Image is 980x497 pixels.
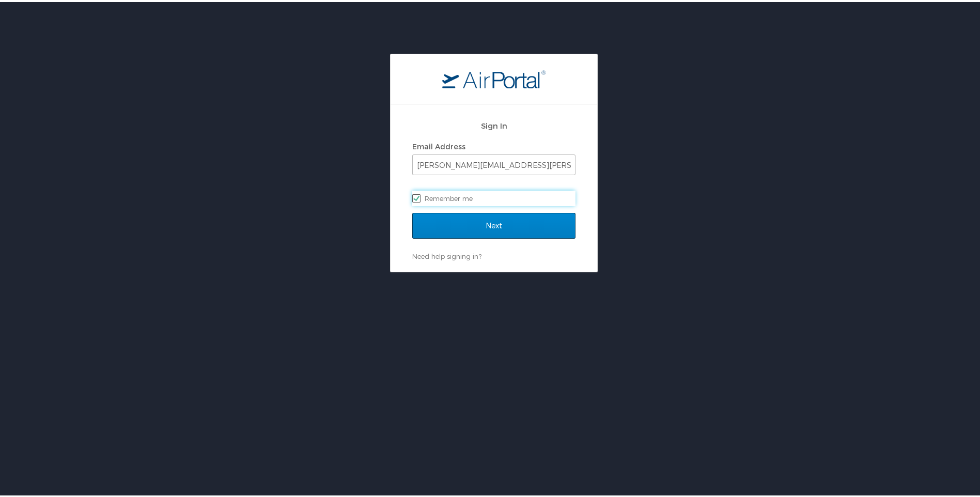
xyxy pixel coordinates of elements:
[412,211,575,237] input: Next
[412,250,481,258] a: Need help signing in?
[442,68,546,86] img: logo
[412,189,575,204] label: Remember me
[412,140,465,149] label: Email Address
[412,118,575,130] h2: Sign In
